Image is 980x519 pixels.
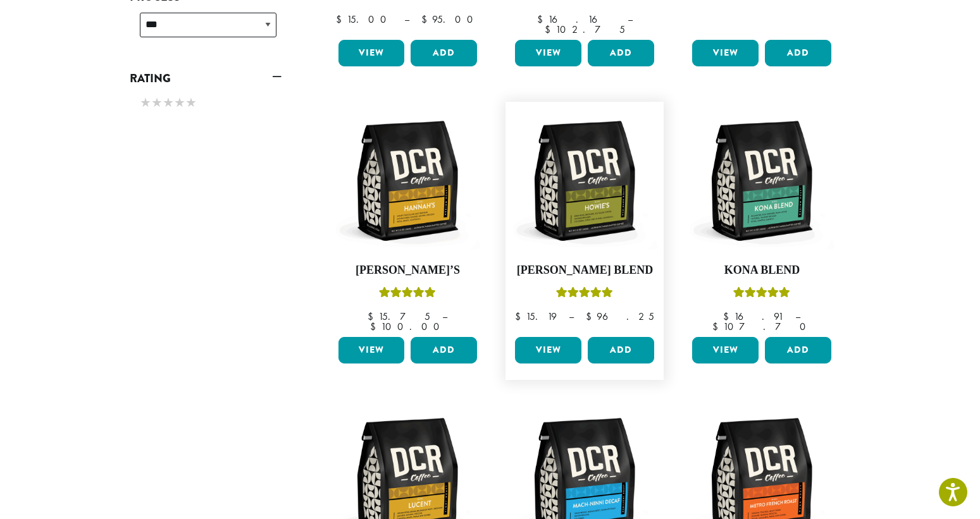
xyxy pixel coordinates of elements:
[368,310,430,323] bdi: 15.75
[586,310,654,323] bdi: 96.25
[689,108,834,253] img: DCR-12oz-Kona-Blend-Stock-scaled.png
[689,264,834,278] h4: Kona Blend
[692,40,759,66] a: View
[338,40,405,66] a: View
[723,310,734,323] span: $
[130,68,282,89] a: Rating
[515,310,557,323] bdi: 15.19
[512,108,657,253] img: DCR-12oz-Howies-Stock-scaled.png
[545,23,625,36] bdi: 102.75
[163,94,174,112] span: ★
[712,320,723,333] span: $
[515,337,581,363] a: View
[336,13,347,26] span: $
[185,94,197,112] span: ★
[404,13,409,26] span: –
[151,94,163,112] span: ★
[545,23,555,36] span: $
[733,285,790,304] div: Rated 5.00 out of 5
[795,310,800,323] span: –
[379,285,436,304] div: Rated 5.00 out of 5
[765,40,831,66] button: Add
[588,40,654,66] button: Add
[174,94,185,112] span: ★
[712,320,812,333] bdi: 107.70
[588,337,654,363] button: Add
[569,310,574,323] span: –
[689,108,834,332] a: Kona BlendRated 5.00 out of 5
[335,108,480,253] img: DCR-12oz-Hannahs-Stock-scaled.png
[515,40,581,66] a: View
[556,285,613,304] div: Rated 4.67 out of 5
[628,13,633,26] span: –
[442,310,447,323] span: –
[512,108,657,332] a: [PERSON_NAME] BlendRated 4.67 out of 5
[515,310,526,323] span: $
[411,337,477,363] button: Add
[370,320,445,333] bdi: 100.00
[537,13,616,26] bdi: 16.16
[692,337,759,363] a: View
[335,264,481,278] h4: [PERSON_NAME]’s
[130,89,282,118] div: Rating
[586,310,597,323] span: $
[335,108,481,332] a: [PERSON_NAME]’sRated 5.00 out of 5
[411,40,477,66] button: Add
[140,94,151,112] span: ★
[512,264,657,278] h4: [PERSON_NAME] Blend
[421,13,432,26] span: $
[368,310,378,323] span: $
[338,337,405,363] a: View
[537,13,548,26] span: $
[370,320,381,333] span: $
[723,310,783,323] bdi: 16.91
[421,13,479,26] bdi: 95.00
[765,337,831,363] button: Add
[130,8,282,52] div: Process
[336,13,392,26] bdi: 15.00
